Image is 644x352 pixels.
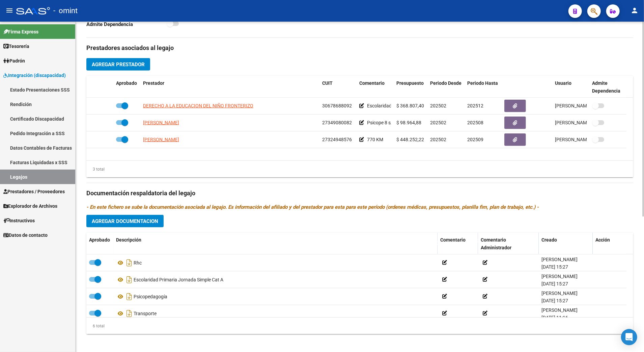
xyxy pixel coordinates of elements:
datatable-header-cell: Aprobado [113,76,140,98]
span: Creado [541,237,557,243]
datatable-header-cell: Comentario [357,76,394,98]
span: $ 368.807,40 [396,103,424,108]
span: [PERSON_NAME] [541,274,578,279]
span: Periodo Desde [430,80,461,86]
span: 30678688092 [322,103,352,108]
span: Agregar Prestador [92,61,145,68]
span: Padrón [3,57,25,65]
datatable-header-cell: Admite Dependencia [589,76,626,98]
span: Prestadores / Proveedores [3,188,65,195]
span: [PERSON_NAME] [143,120,179,125]
datatable-header-cell: Presupuesto [394,76,427,98]
span: Datos de contacto [3,231,48,239]
span: Escolaridad Primaria Jornada Simple Cat A [367,103,457,108]
i: Descargar documento [125,257,134,268]
span: 202502 [430,120,446,125]
datatable-header-cell: CUIT [319,76,357,98]
button: Agregar Prestador [86,58,150,71]
span: [DATE] 15:27 [541,264,568,270]
span: Admite Dependencia [592,80,620,94]
div: Psicopedagogía [116,291,435,302]
span: 202508 [467,120,483,125]
div: 3 total [86,166,105,173]
mat-icon: menu [5,6,13,15]
span: Usuario [555,80,571,86]
span: [PERSON_NAME] [DATE] [555,137,608,142]
span: Integración (discapacidad) [3,72,66,79]
datatable-header-cell: Usuario [552,76,589,98]
datatable-header-cell: Periodo Desde [427,76,465,98]
datatable-header-cell: Acción [593,233,626,255]
span: [PERSON_NAME] [541,307,578,313]
i: Descargar documento [125,308,134,319]
datatable-header-cell: Aprobado [86,233,113,255]
i: - En este fichero se sube la documentación asociada al legajo. Es información del afiliado y del ... [86,204,539,210]
span: [DATE] 15:27 [541,281,568,286]
span: 202509 [467,137,483,142]
span: [DATE] 11:16 [541,315,568,320]
h3: Documentación respaldatoria del legajo [86,188,633,198]
h3: Prestadores asociados al legajo [86,43,633,53]
span: Agregar Documentacion [92,218,158,224]
span: Aprobado [89,237,110,243]
datatable-header-cell: Creado [539,233,593,255]
span: Tesorería [3,43,29,50]
div: Rhc [116,257,435,268]
mat-icon: person [631,6,639,15]
span: [PERSON_NAME] [541,257,578,262]
span: [PERSON_NAME] [DATE] [555,120,608,125]
span: 27324948576 [322,137,352,142]
span: $ 98.964,88 [396,120,421,125]
datatable-header-cell: Descripción [113,233,438,255]
span: 202502 [430,137,446,142]
span: Comentario [440,237,466,243]
span: Explorador de Archivos [3,202,57,210]
datatable-header-cell: Periodo Hasta [465,76,502,98]
span: Firma Express [3,28,38,35]
span: Presupuesto [396,80,424,86]
span: Instructivos [3,217,35,224]
span: [PERSON_NAME] [541,291,578,296]
span: Psicope 8 s/mes (086) CUE 140342400 [367,120,449,125]
span: Periodo Hasta [467,80,498,86]
span: 770 KM [367,137,383,142]
span: Aprobado [116,80,137,86]
span: 202502 [430,103,446,108]
datatable-header-cell: Comentario Administrador [478,233,539,255]
div: 6 total [86,322,105,330]
span: Comentario [359,80,385,86]
i: Descargar documento [125,291,134,302]
div: Escolaridad Primaria Jornada Simple Cat A [116,274,435,285]
span: Comentario Administrador [481,237,511,250]
div: Open Intercom Messenger [621,329,637,345]
span: Prestador [143,80,164,86]
span: 27349080082 [322,120,352,125]
datatable-header-cell: Prestador [140,76,319,98]
span: Descripción [116,237,141,243]
i: Descargar documento [125,274,134,285]
span: 202512 [467,103,483,108]
span: - omint [53,3,78,18]
span: [PERSON_NAME] [DATE] [555,103,608,108]
span: [PERSON_NAME] [143,137,179,142]
span: $ 448.252,22 [396,137,424,142]
span: Acción [595,237,610,243]
p: Admite Dependencia [86,21,167,28]
span: DERECHO A LA EDUCACION DEL NIÑO FRONTERIZO [143,103,253,108]
span: CUIT [322,80,333,86]
span: [DATE] 15:27 [541,298,568,303]
datatable-header-cell: Comentario [438,233,478,255]
div: Transporte [116,308,435,319]
button: Agregar Documentacion [86,215,164,227]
